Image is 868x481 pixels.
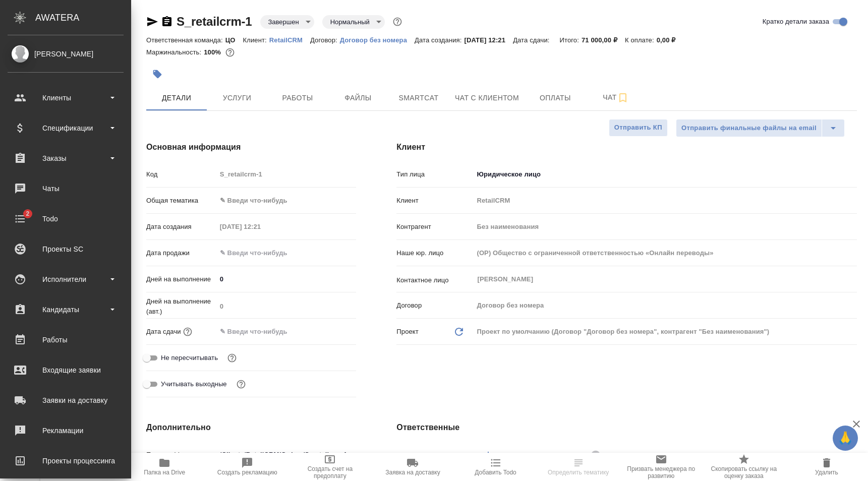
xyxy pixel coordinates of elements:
div: ✎ Введи что-нибудь [216,192,357,209]
input: ✎ Введи что-нибудь [216,324,305,339]
a: 2Todo [3,206,129,231]
div: [PERSON_NAME]esimova [504,449,604,461]
p: Клиент [396,196,473,206]
button: Завершен [265,18,302,26]
h4: Основная информация [146,141,356,153]
p: Клиент: [243,36,269,44]
a: RetailCRM [269,35,310,44]
div: Заказы [8,151,124,166]
p: 100% [204,48,223,56]
input: Пустое поле [216,219,305,234]
span: Работы [273,92,322,104]
p: Договор без номера [340,36,415,44]
span: Папка на Drive [144,469,185,476]
span: Чат с клиентом [455,92,519,104]
button: Создать рекламацию [206,453,288,481]
button: Добавить менеджера [476,443,500,467]
div: Клиенты [8,90,124,105]
button: Добавить Todo [454,453,537,481]
span: Smartcat [394,92,443,104]
button: 0.00 RUB; [223,46,237,59]
p: Клиентские менеджеры [396,451,473,461]
p: 0,00 ₽ [657,36,683,44]
div: Исполнители [8,272,124,287]
div: Проект по умолчанию (Договор "Договор без номера", контрагент "Без наименования") [473,323,857,340]
p: [DATE] 12:21 [465,36,513,44]
button: Заявка на доставку [371,453,454,481]
input: ✎ Введи что-нибудь [216,272,357,286]
span: Призвать менеджера по развитию [626,465,697,479]
div: Чаты [8,181,124,196]
span: Заявка на доставку [385,469,440,476]
h4: Дополнительно [146,422,356,434]
p: Ответственная команда: [146,36,225,44]
button: Скопировать ссылку на оценку заказа [703,453,785,481]
span: 🙏 [837,428,854,449]
a: S_retailcrm-1 [177,15,252,28]
div: Юридическое лицо [473,166,857,183]
span: Оплаты [531,92,580,104]
div: ✎ Введи что-нибудь [220,196,344,206]
div: Завершен [322,15,385,29]
p: Контактное лицо [396,275,473,285]
div: Заявки на доставку [8,393,124,408]
button: Папка на Drive [123,453,206,481]
p: К оплате: [625,36,657,44]
p: Дата сдачи [146,327,181,337]
div: Работы [8,332,124,347]
p: Маржинальность: [146,48,204,56]
button: 🙏 [833,426,858,451]
span: Добавить Todo [475,469,516,476]
p: Договор: [310,36,340,44]
p: ЦО [225,36,243,44]
p: Код [146,169,216,179]
span: Скопировать ссылку на оценку заказа [709,465,779,479]
a: Проекты SC [3,236,129,262]
button: Создать счет на предоплату [288,453,371,481]
input: Пустое поле [216,299,357,314]
p: RetailCRM [269,36,310,44]
button: Удалить [785,453,868,481]
span: Услуги [213,92,261,104]
p: 71 000,00 ₽ [582,36,625,44]
input: Пустое поле [216,167,357,182]
p: Дата создания: [415,36,464,44]
p: Дней на выполнение (авт.) [146,296,216,317]
p: Путь на drive [146,450,216,460]
span: Определить тематику [548,469,609,476]
button: Выбери, если сб и вс нужно считать рабочими днями для выполнения заказа. [235,378,248,391]
button: Определить тематику [537,453,620,481]
div: Todo [8,211,124,226]
span: Учитывать выходные [161,379,227,389]
a: Заявки на доставку [3,388,129,413]
button: Скопировать ссылку [161,16,173,28]
div: Спецификации [8,121,124,136]
div: [PERSON_NAME] [8,48,124,59]
a: Проекты процессинга [3,448,129,473]
p: Тип лица [396,169,473,179]
button: Если добавить услуги и заполнить их объемом, то дата рассчитается автоматически [181,325,194,338]
p: Дата сдачи: [513,36,552,44]
span: Детали [152,92,201,104]
button: Добавить тэг [146,63,168,85]
p: Дата создания [146,222,216,232]
a: Рекламации [3,418,129,443]
h4: Ответственные [396,422,857,434]
input: Пустое поле [473,193,857,208]
div: Рекламации [8,423,124,438]
a: Договор без номера [340,35,415,44]
button: Скопировать ссылку для ЯМессенджера [146,16,158,28]
input: ✎ Введи что-нибудь [216,447,357,462]
div: Завершен [260,15,314,29]
div: Проекты SC [8,242,124,257]
p: Наше юр. лицо [396,248,473,258]
span: Создать счет на предоплату [295,465,365,479]
button: Отправить КП [609,119,668,137]
p: Дней на выполнение [146,274,216,284]
button: Призвать менеджера по развитию [620,453,703,481]
span: Создать рекламацию [217,469,277,476]
input: ✎ Введи что-нибудь [216,246,305,260]
div: Входящие заявки [8,363,124,378]
p: Общая тематика [146,196,216,206]
p: Дата продажи [146,248,216,258]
